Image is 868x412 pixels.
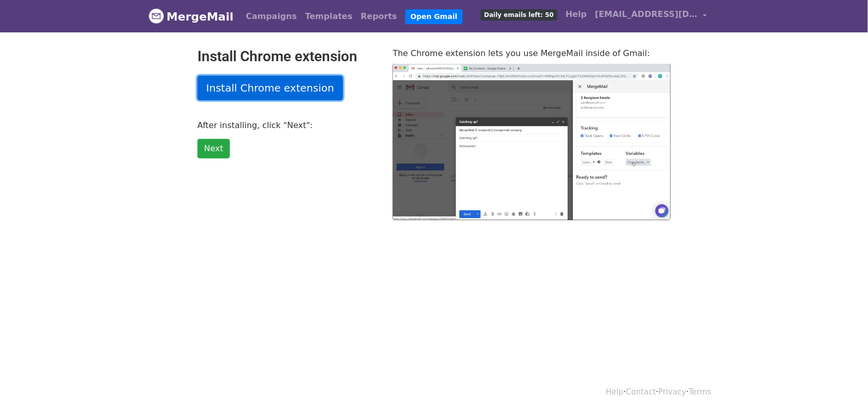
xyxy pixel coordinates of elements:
div: Widget de chat [817,363,868,412]
img: MergeMail logo [149,8,164,24]
iframe: Chat Widget [817,363,868,412]
span: [EMAIL_ADDRESS][DOMAIN_NAME] [595,8,698,21]
a: Terms [689,387,712,397]
a: Install Chrome extension [197,76,343,100]
a: Daily emails left: 50 [477,4,562,25]
h2: Install Chrome extension [197,48,377,65]
a: Open Gmail [405,9,462,24]
a: Contact [626,387,656,397]
a: Help [562,4,591,25]
a: MergeMail [149,6,233,27]
a: Privacy [659,387,686,397]
p: After installing, click "Next": [197,120,377,131]
p: The Chrome extension lets you use MergeMail inside of Gmail: [393,48,671,59]
a: Campaigns [242,6,301,27]
a: Reports [357,6,402,27]
a: Help [606,387,624,397]
span: Daily emails left: 50 [481,9,557,21]
a: [EMAIL_ADDRESS][DOMAIN_NAME] [591,4,711,28]
a: Next [197,139,230,158]
a: Templates [301,6,356,27]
